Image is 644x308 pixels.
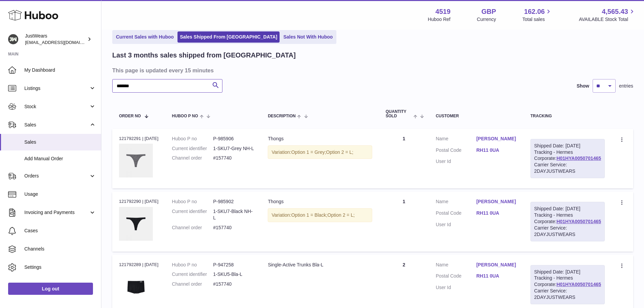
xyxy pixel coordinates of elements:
[579,16,636,23] span: AVAILABLE Stock Total
[172,114,198,118] span: Huboo P no
[172,271,213,278] dt: Current identifier
[213,281,254,287] dd: #157740
[119,262,159,268] div: 121792289 | [DATE]
[25,33,86,46] div: JustWears
[534,162,601,174] div: Carrier Service: 2DAYJUSTWEARS
[213,145,254,152] dd: 1-SKU7-Grey NH-L
[213,155,254,161] dd: #157740
[428,16,451,23] div: Huboo Ref
[119,114,141,118] span: Order No
[476,136,517,142] a: [PERSON_NAME]
[436,158,476,165] dt: User Id
[24,264,96,270] span: Settings
[172,198,213,205] dt: Huboo P no
[119,270,153,304] img: 45191707493147.png
[476,210,517,216] a: RH11 0UA
[556,156,601,161] a: H01HYA0050701465
[436,114,517,118] div: Customer
[291,212,327,218] span: Option 1 = Black;
[602,7,628,16] span: 4,565.43
[112,51,296,60] h2: Last 3 months sales shipped from [GEOGRAPHIC_DATA]
[481,7,496,16] strong: GBP
[379,192,429,251] td: 1
[268,198,372,205] div: Thongs
[213,224,254,231] dd: #157740
[24,156,96,162] span: Add Manual Order
[8,283,93,295] a: Log out
[213,271,254,278] dd: 1-SKU5-Bla-L
[24,139,96,145] span: Sales
[530,139,605,178] div: Tracking - Hermes Corporate:
[112,67,631,74] h3: This page is updated every 15 minutes
[476,262,517,268] a: [PERSON_NAME]
[268,136,372,142] div: Thongs
[213,136,254,142] dd: P-985906
[328,212,355,218] span: Option 2 = L;
[436,262,476,270] dt: Name
[172,145,213,152] dt: Current identifier
[530,202,605,241] div: Tracking - Hermes Corporate:
[213,208,254,221] dd: 1-SKU7-Black NH-L
[119,136,159,142] div: 121792291 | [DATE]
[534,143,601,149] div: Shipped Date: [DATE]
[24,103,89,110] span: Stock
[530,265,605,304] div: Tracking - Hermes Corporate:
[172,262,213,268] dt: Huboo P no
[436,210,476,218] dt: Postal Code
[24,246,96,252] span: Channels
[577,83,589,89] label: Show
[534,225,601,238] div: Carrier Service: 2DAYJUSTWEARS
[291,149,326,155] span: Option 1 = Grey;
[477,16,496,23] div: Currency
[476,147,517,153] a: RH11 0UA
[436,273,476,281] dt: Postal Code
[534,269,601,275] div: Shipped Date: [DATE]
[268,262,372,268] div: Single-Active Trunks Bla-L
[435,7,451,16] strong: 4519
[436,147,476,155] dt: Postal Code
[530,114,605,118] div: Tracking
[556,282,601,287] a: H01HYA0050701465
[177,31,280,43] a: Sales Shipped From [GEOGRAPHIC_DATA]
[24,228,96,234] span: Cases
[24,173,89,179] span: Orders
[24,122,89,128] span: Sales
[119,144,153,177] img: 45191717685549.jpg
[522,7,552,23] a: 162.06 Total sales
[476,273,517,279] a: RH11 0UA
[436,198,476,207] dt: Name
[172,136,213,142] dt: Huboo P no
[579,7,636,23] a: 4,565.43 AVAILABLE Stock Total
[119,207,153,241] img: 45191717685421.jpg
[556,219,601,224] a: H01HYA0050701465
[534,288,601,301] div: Carrier Service: 2DAYJUSTWEARS
[436,284,476,291] dt: User Id
[436,221,476,228] dt: User Id
[24,191,96,197] span: Usage
[524,7,545,16] span: 162.06
[268,208,372,222] div: Variation:
[213,198,254,205] dd: P-985902
[476,198,517,205] a: [PERSON_NAME]
[172,224,213,231] dt: Channel order
[114,31,176,43] a: Current Sales with Huboo
[25,40,99,45] span: [EMAIL_ADDRESS][DOMAIN_NAME]
[281,31,335,43] a: Sales Not With Huboo
[172,281,213,287] dt: Channel order
[522,16,552,23] span: Total sales
[172,208,213,221] dt: Current identifier
[326,149,354,155] span: Option 2 = L;
[386,110,412,118] span: Quantity Sold
[119,198,159,205] div: 121792290 | [DATE]
[436,136,476,144] dt: Name
[534,206,601,212] div: Shipped Date: [DATE]
[24,209,89,216] span: Invoicing and Payments
[379,129,429,188] td: 1
[619,83,633,89] span: entries
[24,67,96,73] span: My Dashboard
[268,145,372,159] div: Variation:
[172,155,213,161] dt: Channel order
[8,34,18,44] img: internalAdmin-4519@internal.huboo.com
[268,114,295,118] span: Description
[213,262,254,268] dd: P-947258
